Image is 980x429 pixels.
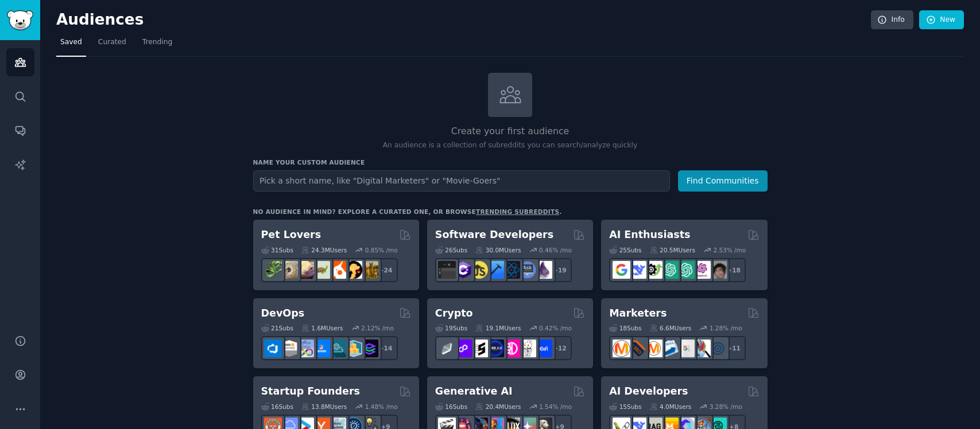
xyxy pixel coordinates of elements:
[312,340,330,357] img: DevOpsLinks
[312,261,330,279] img: turtle
[645,340,663,357] img: AskMarketing
[361,340,378,357] img: PlatformEngineers
[486,261,504,279] img: iOSProgramming
[361,324,394,332] div: 2.12 % /mo
[539,324,572,332] div: 0.42 % /mo
[253,124,768,139] h2: Create your first audience
[7,10,33,30] img: GummySearch logo
[280,261,298,279] img: ballpython
[710,403,742,411] div: 3.28 % /mo
[261,246,293,254] div: 31 Sub s
[609,384,688,399] h2: AI Developers
[365,246,398,254] div: 0.85 % /mo
[609,324,641,332] div: 18 Sub s
[613,340,630,357] img: content_marketing
[534,261,552,279] img: elixir
[722,336,746,360] div: + 11
[475,403,521,411] div: 20.4M Users
[871,10,913,30] a: Info
[98,37,126,48] span: Curated
[328,261,346,279] img: cockatiel
[301,403,347,411] div: 13.8M Users
[328,340,346,357] img: platformengineering
[470,340,488,357] img: ethstaker
[609,228,690,242] h2: AI Enthusiasts
[709,340,727,357] img: OnlineMarketing
[301,246,347,254] div: 24.3M Users
[56,11,871,29] h2: Audiences
[435,246,467,254] div: 26 Sub s
[693,340,711,357] img: MarketingResearch
[710,324,742,332] div: 1.28 % /mo
[454,261,472,279] img: csharp
[253,141,768,151] p: An audience is a collection of subreddits you can search/analyze quickly
[709,261,727,279] img: ArtificalIntelligence
[435,384,513,399] h2: Generative AI
[374,258,398,282] div: + 24
[518,261,536,279] img: AskComputerScience
[264,261,282,279] img: herpetology
[919,10,964,30] a: New
[539,403,572,411] div: 1.54 % /mo
[722,258,746,282] div: + 18
[693,261,711,279] img: OpenAIDev
[261,384,360,399] h2: Startup Founders
[301,324,343,332] div: 1.6M Users
[138,33,176,57] a: Trending
[502,261,520,279] img: reactnative
[261,228,321,242] h2: Pet Lovers
[629,261,646,279] img: DeepSeek
[435,228,553,242] h2: Software Developers
[361,261,378,279] img: dogbreed
[261,324,293,332] div: 21 Sub s
[613,261,630,279] img: GoogleGeminiAI
[296,261,314,279] img: leopardgeckos
[253,158,768,166] h3: Name your custom audience
[661,340,679,357] img: Emailmarketing
[435,403,467,411] div: 16 Sub s
[261,403,293,411] div: 16 Sub s
[365,403,398,411] div: 1.48 % /mo
[534,340,552,357] img: defi_
[548,258,572,282] div: + 19
[661,261,679,279] img: chatgpt_promptDesign
[261,306,305,321] h2: DevOps
[296,340,314,357] img: Docker_DevOps
[142,37,172,48] span: Trending
[650,324,692,332] div: 6.6M Users
[650,246,695,254] div: 20.5M Users
[475,246,521,254] div: 30.0M Users
[609,403,641,411] div: 15 Sub s
[438,340,456,357] img: ethfinance
[264,340,282,357] img: azuredevops
[486,340,504,357] img: web3
[435,324,467,332] div: 19 Sub s
[280,340,298,357] img: AWS_Certified_Experts
[645,261,663,279] img: AItoolsCatalog
[650,403,692,411] div: 4.0M Users
[454,340,472,357] img: 0xPolygon
[518,340,536,357] img: CryptoNews
[609,246,641,254] div: 25 Sub s
[435,306,473,321] h2: Crypto
[344,261,362,279] img: PetAdvice
[539,246,572,254] div: 0.46 % /mo
[374,336,398,360] div: + 14
[476,208,559,215] a: trending subreddits
[56,33,86,57] a: Saved
[94,33,130,57] a: Curated
[253,208,562,216] div: No audience in mind? Explore a curated one, or browse .
[677,340,695,357] img: googleads
[548,336,572,360] div: + 12
[502,340,520,357] img: defiblockchain
[677,261,695,279] img: chatgpt_prompts_
[475,324,521,332] div: 19.1M Users
[60,37,82,48] span: Saved
[253,170,670,192] input: Pick a short name, like "Digital Marketers" or "Movie-Goers"
[438,261,456,279] img: software
[713,246,746,254] div: 2.53 % /mo
[629,340,646,357] img: bigseo
[609,306,667,321] h2: Marketers
[678,170,768,192] button: Find Communities
[470,261,488,279] img: learnjavascript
